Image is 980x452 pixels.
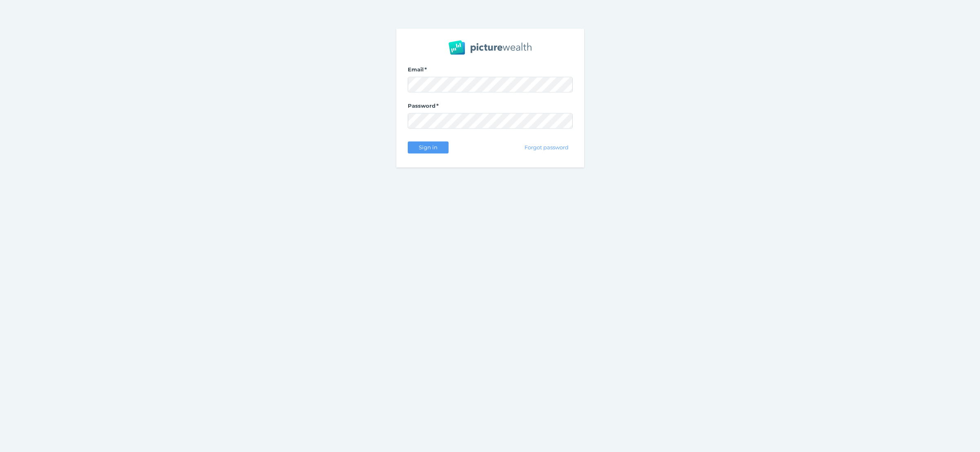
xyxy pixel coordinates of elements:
[408,66,573,77] label: Email
[415,144,441,151] span: Sign in
[408,102,573,113] label: Password
[449,40,531,55] img: PW
[520,141,572,153] button: Forgot password
[521,144,572,151] span: Forgot password
[408,141,449,153] button: Sign in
